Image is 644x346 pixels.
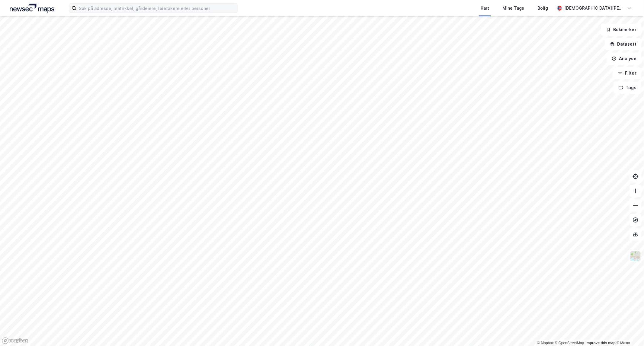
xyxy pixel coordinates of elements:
iframe: Chat Widget [614,317,644,346]
div: Bolig [537,5,548,12]
div: [DEMOGRAPHIC_DATA][PERSON_NAME] [564,5,625,12]
div: Mine Tags [502,5,524,12]
input: Søk på adresse, matrikkel, gårdeiere, leietakere eller personer [76,4,238,13]
div: Kontrollprogram for chat [614,317,644,346]
div: Kart [481,5,489,12]
img: logo.a4113a55bc3d86da70a041830d287a7e.svg [10,4,54,13]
